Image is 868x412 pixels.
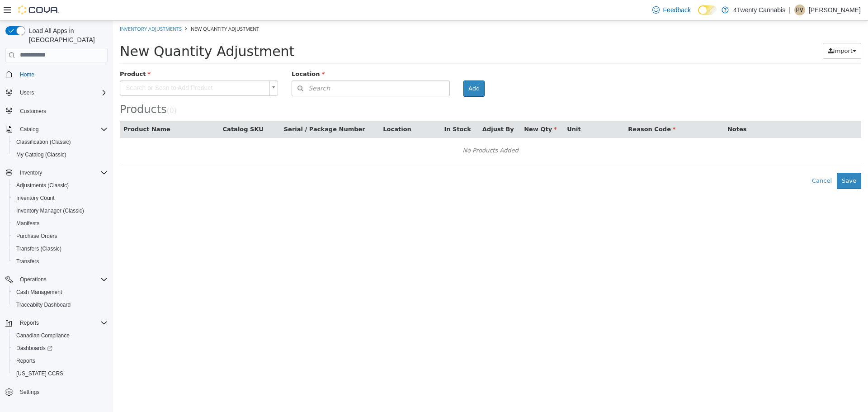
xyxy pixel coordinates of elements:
[789,5,791,15] p: |
[16,105,108,117] span: Customers
[2,86,111,99] button: Users
[9,230,111,242] button: Purchase Orders
[16,182,69,189] span: Adjustments (Classic)
[663,5,691,14] span: Feedback
[13,256,42,267] a: Transfers
[20,71,34,78] span: Home
[13,368,67,379] a: [US_STATE] CCRS
[13,330,108,341] span: Canadian Compliance
[9,286,111,298] button: Cash Management
[9,329,111,342] button: Canadian Compliance
[2,68,111,81] button: Home
[20,276,47,283] span: Operations
[454,104,469,113] button: Unit
[794,5,805,15] div: Peaches Van Aert
[16,194,55,202] span: Inventory Count
[16,87,108,98] span: Users
[13,243,108,254] span: Transfers (Classic)
[179,63,217,72] span: Search
[9,255,111,268] button: Transfers
[13,287,66,298] a: Cash Management
[54,86,64,94] small: ( )
[16,387,43,398] a: Settings
[13,231,108,242] span: Purchase Orders
[2,317,111,329] button: Reports
[13,218,108,229] span: Manifests
[649,1,694,19] a: Feedback
[9,148,111,161] button: My Catalog (Classic)
[16,167,108,178] span: Inventory
[7,50,38,57] span: Product
[13,256,108,267] span: Transfers
[13,330,73,341] a: Canadian Compliance
[20,89,34,96] span: Users
[20,126,38,133] span: Catalog
[13,123,742,137] div: No Products Added
[16,232,57,240] span: Purchase Orders
[16,357,35,365] span: Reports
[7,82,54,95] span: Products
[9,136,111,148] button: Classification (Classic)
[13,149,108,160] span: My Catalog (Classic)
[9,217,111,230] button: Manifests
[16,167,46,178] button: Inventory
[7,60,153,75] span: Search or Scan to Add Product
[16,332,70,339] span: Canadian Compliance
[13,149,70,160] a: My Catalog (Classic)
[16,124,42,135] button: Catalog
[16,289,62,296] span: Cash Management
[13,205,108,216] span: Inventory Manager (Classic)
[13,137,108,147] span: Classification (Classic)
[2,104,111,118] button: Customers
[13,180,108,191] span: Adjustments (Classic)
[9,367,111,380] button: [US_STATE] CCRS
[16,207,84,214] span: Inventory Manager (Classic)
[614,104,635,113] button: Notes
[13,287,108,298] span: Cash Management
[13,205,88,216] a: Inventory Manager (Classic)
[13,299,74,310] a: Traceabilty Dashboard
[7,60,165,75] a: Search or Scan to Add Product
[411,105,444,112] span: New Qty
[9,342,111,355] a: Dashboards
[16,87,38,98] button: Users
[9,204,111,217] button: Inventory Manager (Classic)
[733,5,785,15] p: 4Twenty Cannabis
[2,273,111,286] button: Operations
[78,5,146,11] span: New Quantity Adjustment
[13,343,108,354] span: Dashboards
[13,355,108,366] span: Reports
[796,5,803,15] span: PV
[13,355,39,366] a: Reports
[369,104,403,113] button: Adjust By
[16,274,108,285] span: Operations
[179,60,337,76] button: Search
[350,60,372,76] button: Add
[270,104,300,113] button: Location
[171,104,254,113] button: Serial / Package Number
[710,22,748,38] button: Import
[331,104,359,113] button: In Stock
[16,345,52,352] span: Dashboards
[9,355,111,367] button: Reports
[16,124,108,135] span: Catalog
[13,218,43,229] a: Manifests
[724,152,748,168] button: Save
[16,245,61,252] span: Transfers (Classic)
[16,69,108,80] span: Home
[16,69,38,80] a: Home
[16,274,50,285] button: Operations
[13,193,108,204] span: Inventory Count
[16,370,63,377] span: [US_STATE] CCRS
[20,169,42,176] span: Inventory
[720,27,740,33] span: Import
[515,105,562,112] span: Reason Code
[13,243,65,254] a: Transfers (Classic)
[20,319,39,327] span: Reports
[16,317,42,328] button: Reports
[18,5,59,14] img: Cova
[9,179,111,192] button: Adjustments (Classic)
[13,137,75,147] a: Classification (Classic)
[13,299,108,310] span: Traceabilty Dashboard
